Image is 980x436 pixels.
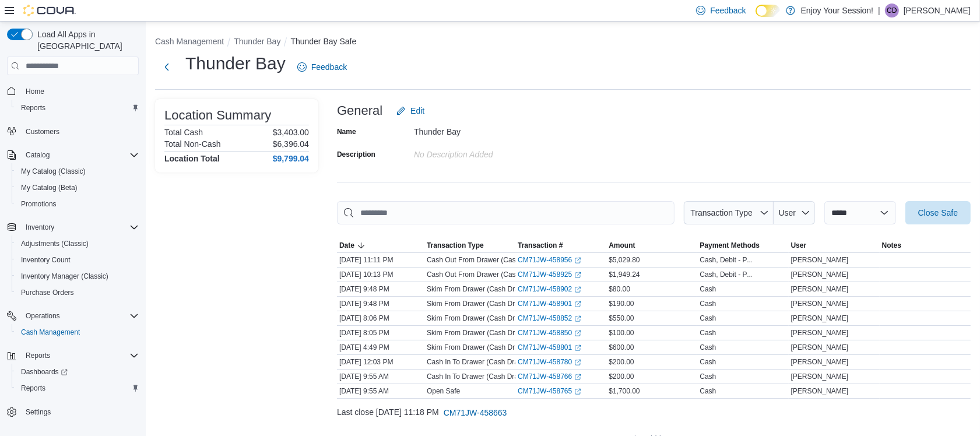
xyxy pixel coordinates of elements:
span: [PERSON_NAME] [791,372,849,381]
button: Home [2,82,143,99]
span: Home [26,87,44,96]
span: Cash Management [21,328,80,337]
span: Load All Apps in [GEOGRAPHIC_DATA] [33,29,139,52]
button: Transaction Type [424,238,515,252]
span: $5,029.80 [609,255,640,265]
button: Cash Management [12,324,143,340]
svg: External link [574,388,581,395]
button: Purchase Orders [12,284,143,301]
div: Cash [700,299,716,308]
a: Inventory Count [16,253,75,267]
span: Customers [26,127,59,136]
button: Transaction # [515,238,606,252]
button: My Catalog (Beta) [12,180,143,196]
div: [DATE] 8:06 PM [337,311,424,325]
button: Inventory Count [12,252,143,268]
svg: External link [574,286,581,293]
a: CM71JW-458766External link [518,372,581,381]
h3: General [337,104,382,118]
button: Date [337,238,424,252]
div: Cash [700,328,716,337]
div: [DATE] 9:55 AM [337,370,424,384]
a: CM71JW-458925External link [518,270,581,279]
a: Adjustments (Classic) [16,237,93,251]
span: Customers [21,124,139,139]
button: Cash Management [155,37,224,46]
span: [PERSON_NAME] [791,255,849,265]
span: Inventory [26,223,54,232]
span: Adjustments (Classic) [21,239,89,248]
span: Purchase Orders [16,286,139,300]
span: My Catalog (Classic) [16,164,139,178]
input: Dark Mode [756,5,780,17]
p: $3,403.00 [273,128,309,137]
a: Settings [21,405,55,419]
span: $1,700.00 [609,386,640,396]
span: $200.00 [609,372,634,381]
div: Cash, Debit - P... [700,270,752,279]
svg: External link [574,315,581,322]
span: Notes [882,241,901,250]
button: Thunder Bay [234,37,280,46]
button: Next [155,55,178,79]
a: Promotions [16,197,61,211]
button: Inventory Manager (Classic) [12,268,143,284]
div: [DATE] 12:03 PM [337,355,424,369]
span: Inventory Count [21,255,71,265]
span: My Catalog (Beta) [21,183,78,192]
img: Cova [23,5,76,16]
div: Cash [700,372,716,381]
h1: Thunder Bay [185,52,286,75]
label: Description [337,150,375,159]
a: CM71JW-458850External link [518,328,581,337]
button: Reports [2,347,143,364]
span: $1,949.24 [609,270,640,279]
button: User [774,201,815,224]
a: Cash Management [16,325,85,339]
div: [DATE] 9:48 PM [337,282,424,296]
nav: An example of EuiBreadcrumbs [155,36,971,50]
p: Skim From Drawer (Cash Drawer 1) [427,284,538,294]
span: Catalog [21,148,139,162]
span: Transaction Type [690,208,753,217]
h4: $9,799.04 [273,154,309,163]
p: Skim From Drawer (Cash Drawer 2) [427,314,538,323]
span: Operations [21,309,139,323]
button: Edit [392,99,429,122]
button: Notes [880,238,971,252]
button: User [789,238,880,252]
span: CD [887,3,897,17]
span: Date [339,241,354,250]
span: Promotions [21,199,57,209]
span: [PERSON_NAME] [791,270,849,279]
div: Cash [700,386,716,396]
span: Purchase Orders [21,288,74,297]
p: Cash In To Drawer (Cash Drawer 1) [427,357,538,367]
button: Transaction Type [684,201,774,224]
span: Operations [26,311,60,321]
a: Purchase Orders [16,286,79,300]
a: Home [21,85,49,99]
label: Name [337,127,356,136]
div: Cash [700,314,716,323]
span: Reports [16,381,139,395]
span: Inventory Count [16,253,139,267]
span: [PERSON_NAME] [791,284,849,294]
a: Customers [21,125,64,139]
span: Dashboards [16,365,139,379]
a: Dashboards [12,364,143,380]
p: Cash Out From Drawer (Cash Drawer 1) [427,270,552,279]
p: | [878,3,880,17]
a: My Catalog (Beta) [16,181,82,195]
button: Customers [2,123,143,140]
button: Close Safe [905,201,971,224]
span: $550.00 [609,314,634,323]
div: Cash [700,343,716,352]
a: CM71JW-458780External link [518,357,581,367]
span: Amount [609,241,635,250]
p: Enjoy Your Session! [801,3,874,17]
button: Reports [21,349,55,363]
p: $6,396.04 [273,139,309,149]
button: Reports [12,100,143,116]
span: User [779,208,796,217]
